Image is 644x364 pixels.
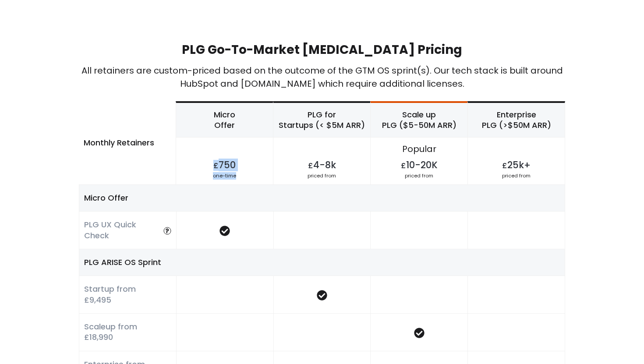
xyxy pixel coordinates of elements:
span: priced from [371,170,467,184]
h6: Micro Offer [176,103,273,138]
div: All retainers are custom-priced based on the outcome of the GTM OS sprint(s). Our tech stack is b... [79,64,565,90]
span: £ [401,160,406,171]
span: one-time [176,170,273,184]
h6: Scale up PLG ($5-50M ARR) [371,103,467,138]
h6: Scaleup from £18,990 [84,322,137,343]
h6: Startup from £9,495 [84,284,136,305]
h2: PLG Go-To-Market [MEDICAL_DATA] Pricing [79,42,565,58]
h6: PLG UX Quick Check [84,219,161,241]
h6: Enterprise PLG (>$50M ARR) [468,103,565,138]
span: priced from [468,170,565,184]
h5: Monthly Retainers [84,138,154,148]
h4: 10-20K [371,155,467,170]
span: Popular [371,138,467,155]
h4: 4-8k [273,155,370,170]
h4: 25k+ [468,155,565,170]
span: £ [502,160,507,171]
span: priced from [273,170,370,184]
h5: Micro Offer [84,193,560,203]
h6: PLG for Startups (< $5M ARR) [273,103,370,138]
h4: 750 [176,155,273,170]
h5: PLG ARISE OS Sprint [84,257,560,268]
span: £ [213,160,219,171]
span: £ [308,160,313,171]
